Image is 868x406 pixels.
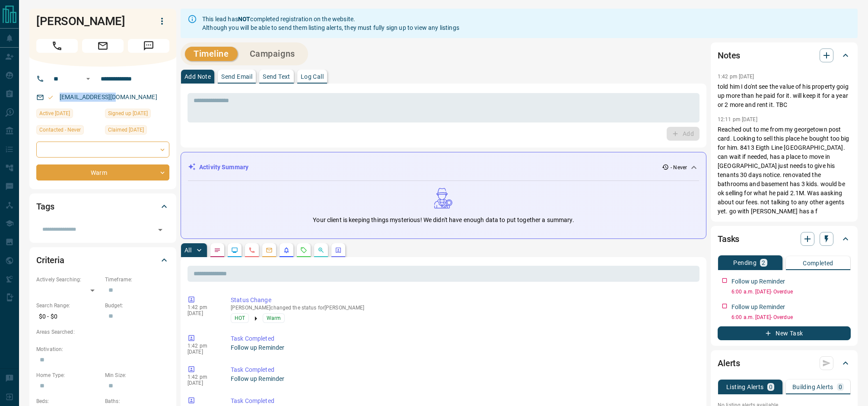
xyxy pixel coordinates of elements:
svg: Requests [300,247,307,254]
p: [DATE] [188,349,218,355]
button: Campaigns [241,47,304,61]
a: [EMAIL_ADDRESS][DOMAIN_NAME] [60,93,157,100]
p: 1:42 pm [188,343,218,349]
p: Min Size: [105,371,169,379]
p: Motivation: [36,345,169,353]
span: Warm [267,314,281,322]
p: 0 [839,384,842,390]
p: Listing Alerts [726,384,764,390]
div: Criteria [36,250,169,271]
p: All [184,247,191,253]
div: Warm [36,164,169,180]
p: Actively Searching: [36,276,101,284]
svg: Email Valid [48,94,54,100]
p: Task Completed [231,396,696,406]
svg: Opportunities [318,247,324,254]
div: Wed May 28 2025 [36,109,101,121]
p: Activity Summary [199,163,248,172]
h1: [PERSON_NAME] [36,14,142,28]
p: 1:42 pm [188,374,218,380]
svg: Notes [214,247,221,254]
span: Call [36,39,78,53]
h2: Alerts [718,356,740,370]
p: Log Call [301,74,324,80]
p: Task Completed [231,334,696,343]
div: Tags [36,196,169,217]
p: Beds: [36,397,101,405]
p: 12:11 pm [DATE] [718,116,757,122]
p: 1:42 pm [DATE] [718,74,754,80]
p: Status Change [231,296,696,305]
p: Follow up Reminder [731,277,785,286]
span: Message [128,39,169,53]
p: Completed [803,260,833,266]
p: Areas Searched: [36,328,169,336]
p: Building Alerts [792,384,833,390]
div: Wed May 28 2025 [105,109,169,121]
div: Alerts [718,353,851,374]
h2: Tasks [718,232,739,246]
p: [PERSON_NAME] changed the status for [PERSON_NAME] [231,305,696,311]
p: told him I do'nt see the value of his property goig up more than he paid for it. will keep it for... [718,82,851,110]
p: Reached out to me from my georgetown post card. Looking to sell this place he bought too big for ... [718,125,851,216]
p: Your client is keeping things mysterious! We didn't have enough data to put together a summary. [313,216,574,225]
p: 6:00 a.m. [DATE] - Overdue [731,288,851,296]
p: Send Text [263,74,290,80]
h2: Criteria [36,253,64,267]
p: 6:00 a.m. [DATE] - Overdue [731,313,851,321]
h2: Tags [36,200,54,213]
p: Follow up Reminder [231,374,696,383]
span: Claimed [DATE] [108,126,144,134]
div: Wed May 28 2025 [105,125,169,137]
p: Follow up Reminder [731,303,785,312]
p: Baths: [105,397,169,405]
p: Budget: [105,302,169,309]
p: Pending [733,260,757,266]
p: Follow up Reminder [231,343,696,352]
span: Active [DATE] [39,109,70,118]
p: Task Completed [231,365,696,374]
p: Add Note [184,74,211,80]
p: 2 [762,260,765,266]
div: Activity Summary- Never [188,159,699,175]
svg: Listing Alerts [283,247,290,254]
button: Open [83,74,93,84]
strong: NOT [238,16,250,23]
div: Notes [718,45,851,66]
p: 1:42 pm [188,304,218,310]
span: Contacted - Never [39,126,81,134]
p: 0 [769,384,773,390]
p: Search Range: [36,302,101,309]
h2: Notes [718,48,740,62]
button: Open [154,224,166,236]
svg: Calls [248,247,255,254]
p: Send Email [221,74,252,80]
div: Tasks [718,229,851,249]
svg: Lead Browsing Activity [231,247,238,254]
p: [DATE] [188,310,218,316]
p: - Never [671,164,687,171]
p: [DATE] [188,380,218,386]
p: Home Type: [36,371,101,379]
svg: Emails [266,247,273,254]
span: Email [82,39,124,53]
svg: Agent Actions [335,247,342,254]
p: $0 - $0 [36,309,101,324]
p: Timeframe: [105,276,169,284]
button: Timeline [185,47,238,61]
span: Signed up [DATE] [108,109,148,118]
div: This lead has completed registration on the website. Although you will be able to send them listi... [202,11,459,35]
button: New Task [718,326,851,340]
span: HOT [235,314,245,322]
